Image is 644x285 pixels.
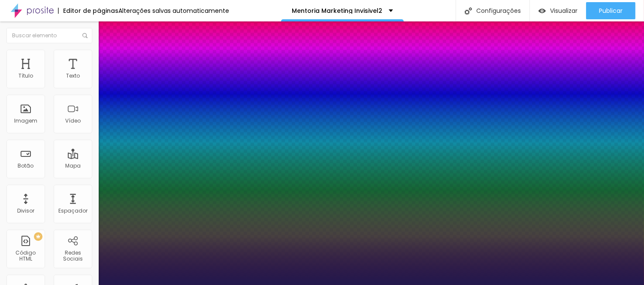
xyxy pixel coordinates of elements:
span: Visualizar [550,7,577,14]
img: Icone [82,33,88,38]
button: Publicar [586,2,635,19]
span: Publicar [599,7,623,14]
div: Título [18,73,33,79]
div: Mapa [65,163,81,169]
p: Mentoria Marketing Invisivel2 [292,8,382,14]
div: Botão [18,163,34,169]
img: Icone [465,7,472,15]
div: Código HTML [9,250,42,262]
button: Visualizar [530,2,586,19]
img: view-1.svg [538,7,546,15]
div: Espaçador [58,208,88,214]
div: Editor de páginas [58,8,118,14]
div: Divisor [17,208,34,214]
div: Vídeo [65,118,81,124]
div: Imagem [14,118,37,124]
div: Alterações salvas automaticamente [118,8,229,14]
div: Redes Sociais [56,250,90,262]
input: Buscar elemento [6,28,92,43]
div: Texto [66,73,80,79]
